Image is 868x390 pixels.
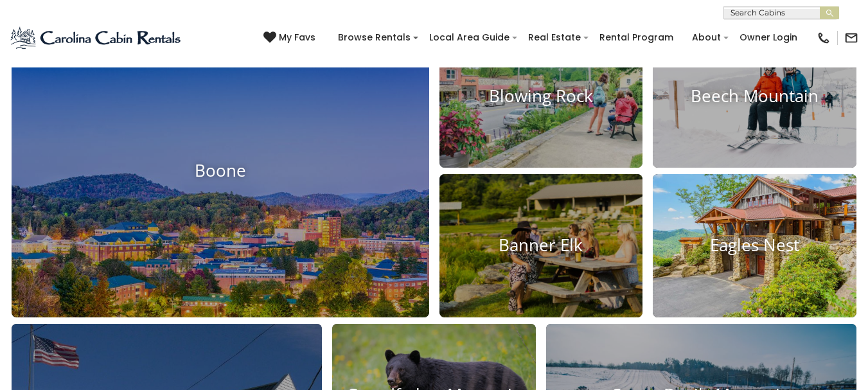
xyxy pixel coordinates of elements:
a: My Favs [263,31,319,45]
a: Eagles Nest [653,174,856,317]
h4: Beech Mountain [653,86,856,106]
a: Rental Program [593,28,680,48]
img: Blue-2.png [10,25,183,51]
a: About [686,28,727,48]
a: Local Area Guide [423,28,516,48]
h4: Blowing Rock [439,86,643,106]
h4: Banner Elk [439,236,643,256]
a: Banner Elk [439,174,643,317]
a: Real Estate [522,28,587,48]
img: phone-regular-black.png [817,31,831,45]
a: Blowing Rock [439,24,643,168]
a: Browse Rentals [332,28,417,48]
h4: Boone [12,161,429,181]
a: Owner Login [733,28,804,48]
a: Boone [12,24,429,317]
span: My Favs [279,31,315,44]
h4: Eagles Nest [653,236,856,256]
img: mail-regular-black.png [844,31,858,45]
a: Beech Mountain [653,24,856,168]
